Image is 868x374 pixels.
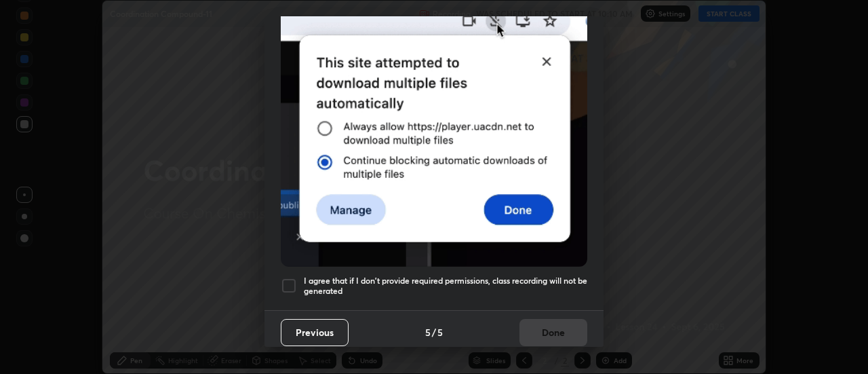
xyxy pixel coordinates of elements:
[437,325,443,339] h4: 5
[425,325,431,339] h4: 5
[304,276,587,297] h5: I agree that if I don't provide required permissions, class recording will not be generated
[432,325,436,339] h4: /
[281,319,349,346] button: Previous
